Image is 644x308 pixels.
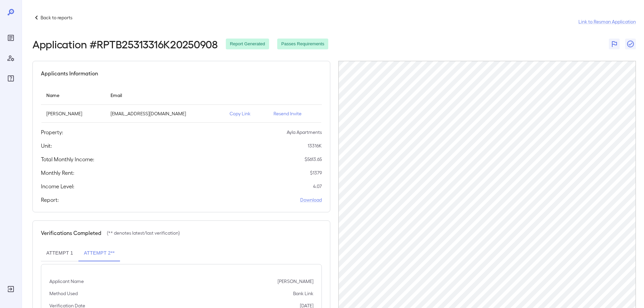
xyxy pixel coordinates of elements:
h5: Verifications Completed [41,229,101,237]
p: 4.07 [313,183,322,190]
p: (** denotes latest/last verification) [107,230,180,236]
p: $ 1379 [310,169,322,176]
div: Manage Users [5,53,16,64]
h5: Report: [41,196,59,204]
h5: Monthly Rent: [41,169,74,177]
p: Method Used [49,290,78,297]
h5: Income Level: [41,182,74,190]
th: Email [105,86,224,105]
a: Download [300,196,322,203]
div: FAQ [5,73,16,84]
p: [PERSON_NAME] [46,110,100,117]
h5: Unit: [41,142,52,150]
p: Applicant Name [49,278,84,285]
a: Link to Resman Application [578,18,636,25]
h5: Applicants Information [41,69,98,77]
p: Bank Link [293,290,313,297]
span: Report Generated [226,41,269,47]
button: Flag Report [609,39,620,49]
div: Reports [5,32,16,43]
th: Name [41,86,105,105]
h5: Property: [41,128,63,136]
p: [PERSON_NAME] [278,278,313,285]
button: Close Report [625,39,636,49]
h5: Total Monthly Income: [41,155,94,163]
table: simple table [41,86,322,123]
span: Passes Requirements [277,41,328,47]
button: Attempt 2** [78,245,120,261]
button: Attempt 1 [41,245,78,261]
h2: Application # RPTB25313316K20250908 [32,38,218,50]
p: [EMAIL_ADDRESS][DOMAIN_NAME] [111,110,219,117]
p: Resend Invite [273,110,316,117]
p: Copy Link [230,110,263,117]
div: Log Out [5,284,16,294]
p: 13316K [308,142,322,149]
p: Back to reports [41,14,72,21]
p: $ 5613.65 [305,156,322,163]
p: Ayla Apartments [287,129,322,136]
